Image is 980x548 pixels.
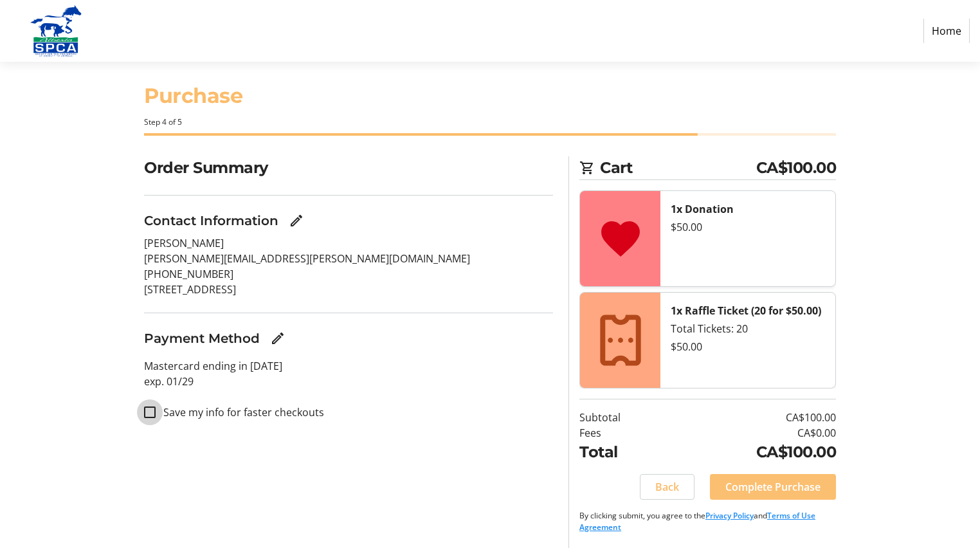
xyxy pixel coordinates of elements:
h2: Order Summary [144,156,553,179]
h1: Purchase [144,80,836,111]
button: Edit Contact Information [284,208,309,233]
button: Complete Purchase [710,474,836,500]
strong: 1x Raffle Ticket (20 for $50.00) [671,304,821,318]
h3: Contact Information [144,211,278,230]
span: Cart [600,156,756,179]
td: Fees [579,425,666,441]
a: Terms of Use Agreement [579,510,815,533]
div: Step 4 of 5 [144,116,836,128]
span: Back [655,479,679,495]
h3: Payment Method [144,329,260,348]
p: [PHONE_NUMBER] [144,266,553,282]
span: Complete Purchase [725,479,821,495]
strong: 1x Donation [671,202,734,216]
p: Mastercard ending in [DATE] exp. 01/29 [144,358,553,389]
button: Edit Payment Method [265,325,291,351]
td: CA$100.00 [666,441,836,464]
p: [PERSON_NAME][EMAIL_ADDRESS][PERSON_NAME][DOMAIN_NAME] [144,251,553,266]
span: CA$100.00 [756,156,837,179]
p: [STREET_ADDRESS] [144,282,553,297]
td: CA$100.00 [666,410,836,425]
div: $50.00 [671,339,825,354]
td: Total [579,441,666,464]
a: Home [923,19,970,43]
td: Subtotal [579,410,666,425]
td: CA$0.00 [666,425,836,441]
button: Back [640,474,694,500]
p: By clicking submit, you agree to the and [579,510,836,533]
div: $50.00 [671,219,825,235]
p: [PERSON_NAME] [144,235,553,251]
div: Total Tickets: 20 [671,321,825,336]
a: Privacy Policy [705,510,754,521]
img: Alberta SPCA's Logo [10,5,102,57]
label: Save my info for faster checkouts [156,405,324,420]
